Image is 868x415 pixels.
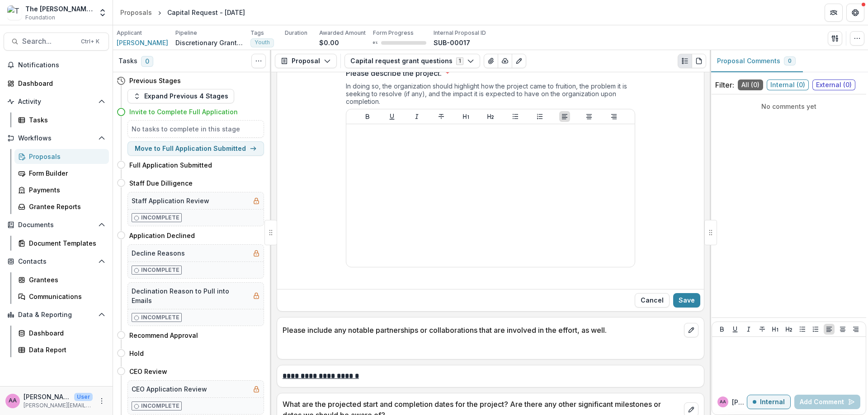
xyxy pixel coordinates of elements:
[715,102,863,111] p: No comments yet
[584,111,594,122] button: Align Center
[387,111,397,122] button: Underline
[96,4,109,22] button: Open entity switcher
[717,324,727,335] button: Bold
[4,33,109,51] button: Search...
[29,168,102,178] div: Form Builder
[810,324,821,335] button: Ordered List
[319,29,366,37] p: Awarded Amount
[141,214,179,222] p: Incomplete
[770,324,781,335] button: Heading 1
[4,218,109,232] button: Open Documents
[25,4,93,14] div: The [PERSON_NAME] Foundation Workflow Sandbox
[29,292,102,301] div: Communications
[120,8,152,17] div: Proposals
[484,54,498,68] button: View Attached Files
[129,76,181,85] h4: Previous Stages
[692,54,706,68] button: PDF view
[18,98,94,106] span: Activity
[767,79,809,90] span: Internal ( 0 )
[175,38,243,47] p: Discretionary Grants Pipeline
[797,324,808,335] button: Bullet List
[118,57,137,65] h3: Tasks
[117,6,249,19] nav: breadcrumb
[129,349,144,358] h4: Hold
[96,396,107,406] button: More
[783,324,794,335] button: Heading 2
[129,107,238,117] h4: Invite to Complete Full Application
[346,68,442,79] p: Please describe the project.
[534,111,545,122] button: Ordered List
[251,54,266,68] button: Toggle View Cancelled Tasks
[275,54,337,68] button: Proposal
[747,395,791,409] button: Internal
[4,308,109,322] button: Open Data & Reporting
[812,79,855,90] span: External ( 0 )
[757,324,768,335] button: Strike
[850,324,861,335] button: Align Right
[117,38,168,47] span: [PERSON_NAME]
[18,135,94,142] span: Workflows
[434,38,470,47] p: SUB-00017
[825,4,843,22] button: Partners
[18,79,102,88] div: Dashboard
[127,141,264,156] button: Move to Full Application Submitted
[14,289,109,304] a: Communications
[609,111,619,122] button: Align Right
[732,397,747,407] p: [PERSON_NAME]
[738,79,763,90] span: All ( 0 )
[132,384,207,394] h5: CEO Application Review
[510,111,521,122] button: Bullet List
[255,39,270,46] span: Youth
[730,324,741,335] button: Underline
[129,160,212,170] h4: Full Application Submitted
[635,293,670,308] button: Close
[18,221,94,229] span: Documents
[14,149,109,164] a: Proposals
[29,202,102,211] div: Grantee Reports
[117,6,156,19] a: Proposals
[673,293,700,308] button: Save
[4,254,109,269] button: Open Contacts
[29,152,102,161] div: Proposals
[436,111,447,122] button: Strike
[29,238,102,248] div: Document Templates
[129,231,195,240] h4: Application Declined
[485,111,496,122] button: Heading 2
[715,79,734,90] p: Filter:
[4,58,109,72] button: Notifications
[132,124,260,134] h5: No tasks to complete in this stage
[4,131,109,145] button: Open Workflows
[461,111,472,122] button: Heading 1
[18,61,105,69] span: Notifications
[373,29,414,37] p: Form Progress
[846,4,864,22] button: Get Help
[141,56,153,67] span: 0
[24,392,71,401] p: [PERSON_NAME]
[132,286,249,305] h5: Declination Reason to Pull into Emails
[373,40,377,46] p: 0 %
[14,199,109,214] a: Grantee Reports
[127,89,234,103] button: Expand Previous 4 Stages
[4,76,109,91] a: Dashboard
[720,400,726,404] div: Annie Axe
[559,111,570,122] button: Align Left
[285,29,307,37] p: Duration
[9,398,17,404] div: Annie Axe
[22,37,75,46] span: Search...
[117,29,142,37] p: Applicant
[14,326,109,340] a: Dashboard
[794,395,860,409] button: Add Comment
[129,178,193,188] h4: Staff Due Dilligence
[29,328,102,338] div: Dashboard
[132,248,185,258] h5: Decline Reasons
[132,196,209,205] h5: Staff Application Review
[362,111,373,122] button: Bold
[14,342,109,357] a: Data Report
[411,111,422,122] button: Italicize
[743,324,754,335] button: Italicize
[14,166,109,181] a: Form Builder
[79,37,101,47] div: Ctrl + K
[129,367,167,376] h4: CEO Review
[29,345,102,354] div: Data Report
[18,258,94,266] span: Contacts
